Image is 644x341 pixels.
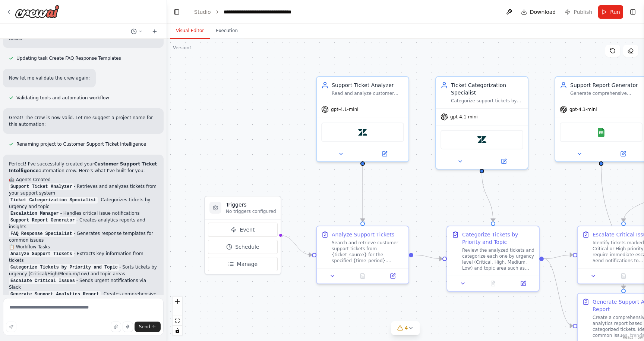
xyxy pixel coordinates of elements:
h2: 🤖 Agents Created [9,176,158,183]
a: Studio [194,9,211,15]
p: Perfect! I've successfully created your automation crew. Here's what I've built for you: [9,161,158,174]
li: - Creates analytics reports and insights [9,217,158,230]
div: Analyze Support TicketsSearch and retrieve customer support tickets from {ticket_source} for the ... [316,226,409,284]
button: Open in side panel [483,157,525,166]
code: Analyze Support Tickets [9,251,74,257]
li: - Extracts key information from tickets [9,250,158,264]
h3: Triggers [226,201,276,208]
span: gpt-4.1-mini [450,114,478,120]
h2: 📋 Workflow Tasks [9,244,158,250]
button: Run [598,5,623,19]
div: Ticket Categorization SpecialistCategorize support tickets by urgency level (Critical, High, Medi... [435,76,528,170]
button: No output available [477,279,509,288]
button: Click to speak your automation idea [123,322,133,332]
button: Send [135,322,161,332]
img: Google Sheets [597,128,606,137]
div: React Flow controls [173,297,182,335]
li: - Categorizes tickets by urgency and topic [9,196,158,210]
g: Edge from 667ce6cb-0909-49eb-b40f-45ec5f24d621 to c73d59e9-da9a-4152-bf1d-7a849695e084 [544,251,573,263]
button: Hide left sidebar [171,7,182,17]
li: - Generates response templates for common issues [9,230,158,244]
button: Open in side panel [380,272,405,280]
button: Improve this prompt [6,322,16,332]
div: Categorize Tickets by Priority and Topic [462,231,534,246]
li: - Sorts tickets by urgency (Critical/High/Medium/Low) and topic areas [9,264,158,277]
button: Open in side panel [510,279,536,288]
code: Escalate Critical Issues [9,278,76,284]
span: Validating tools and automation workflow [16,95,109,101]
code: Support Report Generator [9,217,76,224]
div: Support Ticket AnalyzerRead and analyze customer support tickets from {ticket_source} to extract ... [316,76,409,162]
li: - Retrieves and analyzes tickets from your support system [9,183,158,196]
p: Great! The crew is now valid. Let me suggest a project name for this automation: [9,114,158,128]
img: Zendesk [358,128,367,137]
g: Edge from f6312233-8260-4087-a9a1-05da84fa1273 to 667ce6cb-0909-49eb-b40f-45ec5f24d621 [413,251,442,263]
button: No output available [608,272,640,280]
button: Open in side panel [602,149,644,158]
div: Categorize Tickets by Priority and TopicReview the analyzed tickets and categorize each one by ur... [446,226,540,292]
span: Renaming project to Customer Support Ticket Intelligence [16,141,146,147]
button: fit view [173,316,182,326]
nav: breadcrumb [194,8,307,16]
code: Categorize Tickets by Priority and Topic [9,264,119,271]
img: Zendesk [477,135,486,144]
span: Event [240,226,255,233]
span: Updating task Create FAQ Response Templates [16,55,121,61]
li: - Sends urgent notifications via Slack [9,277,158,291]
code: Support Ticket Analyzer [9,183,74,190]
button: Show right sidebar [628,7,638,17]
code: Ticket Categorization Specialist [9,197,98,204]
button: Upload files [111,322,121,332]
code: Escalation Manager [9,210,60,217]
span: gpt-4.1-mini [331,106,359,112]
button: zoom in [173,297,182,306]
button: zoom out [173,306,182,316]
button: Event [208,223,278,237]
div: Read and analyze customer support tickets from {ticket_source} to extract key information includi... [332,90,404,96]
button: 4 [391,321,420,335]
span: Manage [237,260,258,268]
span: Send [139,324,150,330]
code: FAQ Response Specialist [9,230,74,237]
span: 4 [405,324,408,332]
button: Execution [210,23,244,39]
p: No triggers configured [226,208,276,214]
div: Categorize support tickets by urgency level (Critical, High, Medium, Low) and topic areas such as... [451,98,523,104]
button: toggle interactivity [173,326,182,335]
div: Version 1 [173,45,192,51]
div: Generate comprehensive summaries and insights from analyzed support tickets, identifying common i... [570,90,643,96]
span: Run [610,8,620,16]
li: - Creates comprehensive analytics in Google Sheets [9,291,158,304]
div: Support Ticket Analyzer [332,81,404,89]
button: Start a new chat [149,27,161,36]
button: Download [518,5,559,19]
span: Schedule [235,243,259,251]
code: Generate Support Analytics Report [9,291,101,298]
span: Download [530,8,556,16]
g: Edge from 4d66f2df-bb10-45a6-b87b-a35855ac5b5f to 7c106333-927d-4a40-9829-c3fd5365bf14 [597,166,627,289]
button: No output available [347,272,379,280]
button: Manage [208,257,278,271]
li: - Handles critical issue notifications [9,210,158,217]
button: Open in side panel [363,149,405,158]
button: Schedule [208,240,278,254]
g: Edge from triggers to f6312233-8260-4087-a9a1-05da84fa1273 [280,232,312,259]
g: Edge from 277aba44-2ca7-4fba-9522-41008812804f to f6312233-8260-4087-a9a1-05da84fa1273 [359,166,366,221]
img: Logo [15,5,60,18]
g: Edge from 667ce6cb-0909-49eb-b40f-45ec5f24d621 to 7c106333-927d-4a40-9829-c3fd5365bf14 [544,255,573,330]
div: Ticket Categorization Specialist [451,81,523,96]
div: TriggersNo triggers configuredEventScheduleManage [204,196,281,275]
button: Switch to previous chat [128,27,146,36]
span: gpt-4.1-mini [569,106,597,112]
div: Review the analyzed tickets and categorize each one by urgency level (Critical, High, Medium, Low... [462,247,534,271]
div: Support Report Generator [570,81,643,89]
g: Edge from e6c5c4fa-3afa-47d6-8894-1172300d3758 to 667ce6cb-0909-49eb-b40f-45ec5f24d621 [478,173,497,221]
p: Now let me validate the crew again: [9,75,90,81]
button: Visual Editor [170,23,210,39]
div: Analyze Support Tickets [332,231,394,238]
div: Search and retrieve customer support tickets from {ticket_source} for the specified {time_period}... [332,240,404,264]
a: React Flow attribution [623,335,643,340]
